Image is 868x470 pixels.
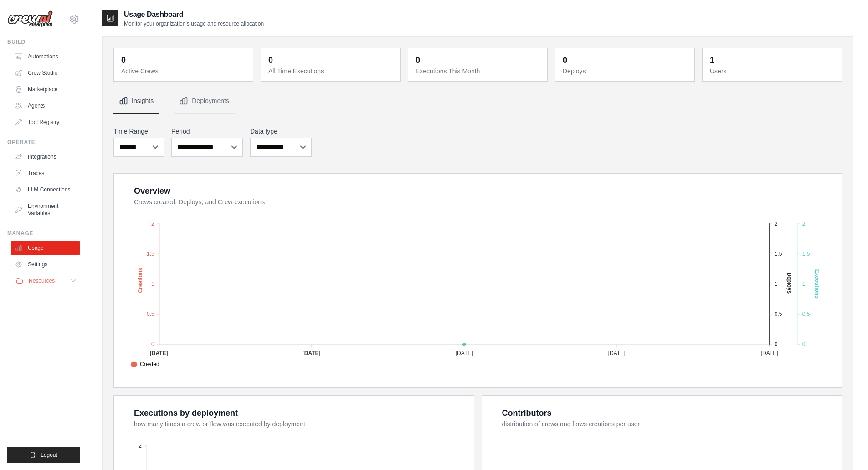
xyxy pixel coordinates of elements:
[11,82,80,97] a: Marketplace
[113,89,842,114] nav: Tabs
[12,274,81,288] button: Resources
[250,127,312,136] label: Data type
[7,10,53,28] img: Logo
[124,9,264,20] h2: Usage Dashboard
[11,66,80,80] a: Crew Studio
[608,350,626,356] tspan: [DATE]
[124,20,264,27] p: Monitor your organization's usage and resource allocation
[134,185,170,197] div: Overview
[151,281,154,287] tspan: 1
[775,311,782,317] tspan: 0.5
[7,230,80,237] div: Manage
[802,341,806,347] tspan: 0
[11,98,80,113] a: Agents
[456,350,473,356] tspan: [DATE]
[29,277,55,284] span: Resources
[268,67,395,76] dt: All Time Executions
[786,272,792,294] text: Deploys
[11,150,80,164] a: Integrations
[134,197,831,207] dt: Crews created, Deploys, and Crew executions
[121,54,126,67] div: 0
[151,341,154,347] tspan: 0
[11,199,80,221] a: Environment Variables
[7,447,80,463] button: Logout
[134,419,463,429] dt: how many times a crew or flow was executed by deployment
[147,251,154,257] tspan: 1.5
[710,54,714,67] div: 1
[11,166,80,181] a: Traces
[131,360,159,368] span: Created
[802,281,806,287] tspan: 1
[7,139,80,146] div: Operate
[563,54,567,67] div: 0
[137,268,144,293] text: Creations
[113,89,159,114] button: Insights
[174,89,235,114] button: Deployments
[11,182,80,197] a: LLM Connections
[416,54,420,67] div: 0
[416,67,542,76] dt: Executions This Month
[151,221,154,227] tspan: 2
[502,407,552,419] div: Contributors
[775,221,778,227] tspan: 2
[814,269,820,299] text: Executions
[775,251,782,257] tspan: 1.5
[147,311,154,317] tspan: 0.5
[802,221,806,227] tspan: 2
[171,127,243,136] label: Period
[11,49,80,64] a: Automations
[802,311,810,317] tspan: 0.5
[11,241,80,255] a: Usage
[303,350,321,356] tspan: [DATE]
[775,281,778,287] tspan: 1
[761,350,778,356] tspan: [DATE]
[563,67,689,76] dt: Deploys
[502,419,831,429] dt: distribution of crews and flows creations per user
[113,127,164,136] label: Time Range
[139,443,142,449] tspan: 2
[121,67,247,76] dt: Active Crews
[41,451,57,459] span: Logout
[11,115,80,129] a: Tool Registry
[11,257,80,272] a: Settings
[150,350,168,356] tspan: [DATE]
[134,407,238,419] div: Executions by deployment
[268,54,273,67] div: 0
[775,341,778,347] tspan: 0
[710,67,836,76] dt: Users
[7,38,80,46] div: Build
[802,251,810,257] tspan: 1.5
